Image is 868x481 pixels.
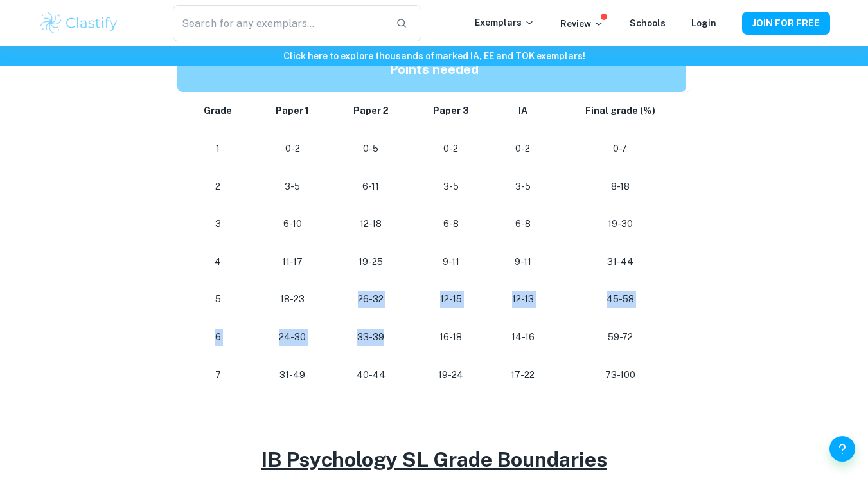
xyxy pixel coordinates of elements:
p: 11-17 [264,253,321,271]
p: 12-13 [502,291,544,308]
p: 24-30 [264,329,321,346]
p: 6-10 [264,215,321,233]
p: 9-11 [421,253,481,271]
p: 19-24 [421,367,481,384]
p: 31-49 [264,367,321,384]
p: 2 [193,178,244,195]
p: 33-39 [341,329,400,346]
p: 6-11 [341,178,400,195]
strong: Final grade (%) [585,105,655,116]
p: 16-18 [421,329,481,346]
a: Login [691,18,716,28]
u: IB Psychology SL Grade Boundaries [261,448,607,471]
strong: Grade [204,105,232,116]
p: 17-22 [502,367,544,384]
p: 6 [193,329,244,346]
p: Review [560,17,604,31]
p: 14-16 [502,329,544,346]
p: 45-58 [565,291,676,308]
img: Clastify logo [39,10,120,36]
p: 6-8 [502,215,544,233]
p: 0-5 [341,140,400,158]
p: 8-18 [565,178,676,195]
p: 1 [193,140,244,158]
button: JOIN FOR FREE [742,12,830,35]
p: 26-32 [341,291,400,308]
p: 6-8 [421,215,481,233]
p: 18-23 [264,291,321,308]
strong: Paper 2 [353,105,389,116]
strong: IA [518,105,527,116]
p: 0-2 [264,140,321,158]
p: 0-7 [565,140,676,158]
p: 9-11 [502,253,544,271]
strong: Paper 1 [276,105,309,116]
strong: Paper 3 [433,105,469,116]
p: 3-5 [421,178,481,195]
p: Exemplars [475,15,535,30]
strong: Points needed [389,62,479,77]
h6: Click here to explore thousands of marked IA, EE and TOK exemplars ! [3,49,865,63]
p: 59-72 [565,329,676,346]
p: 3-5 [264,178,321,195]
p: 3 [193,215,244,233]
p: 3-5 [502,178,544,195]
p: 0-2 [502,140,544,158]
p: 73-100 [565,367,676,384]
p: 19-30 [565,215,676,233]
p: 4 [193,253,244,271]
p: 7 [193,367,244,384]
a: Schools [630,18,666,28]
p: 40-44 [341,367,400,384]
p: 31-44 [565,253,676,271]
p: 12-15 [421,291,481,308]
p: 12-18 [341,215,400,233]
p: 5 [193,291,244,308]
button: Help and Feedback [829,436,855,462]
p: 19-25 [341,253,400,271]
p: 0-2 [421,140,481,158]
input: Search for any exemplars... [173,5,385,41]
